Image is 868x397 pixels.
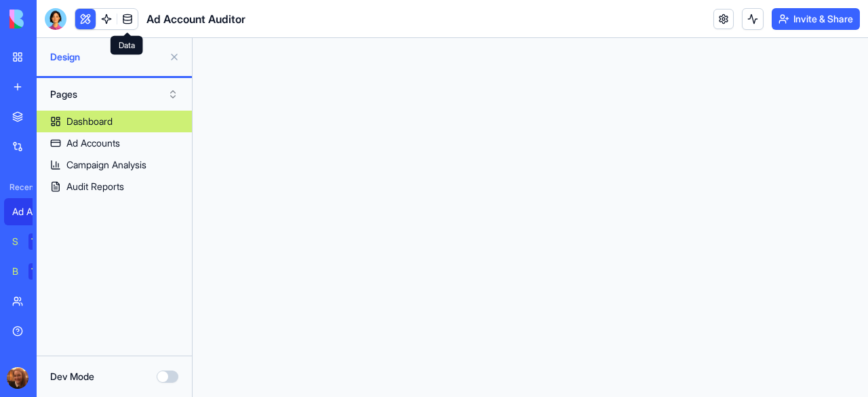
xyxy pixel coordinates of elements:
div: Social Media Content Generator [12,235,19,248]
a: Campaign Analysis [37,154,192,176]
img: ACg8ocKW1DqRt3DzdFhaMOehSF_DUco4x3vN4-i2MIuDdUBhkNTw4YU=s96-c [7,367,28,389]
div: Dashboard [66,115,113,128]
span: Ad Account Auditor [146,11,245,27]
a: Audit Reports [37,176,192,197]
div: Campaign Analysis [66,158,146,172]
div: Audit Reports [66,180,124,193]
div: Blog Generation Pro [12,265,19,278]
div: TRY [28,263,50,280]
label: Dev Mode [50,370,94,383]
div: Ad Accounts [66,136,120,150]
button: Pages [43,83,185,105]
span: Design [50,50,163,64]
div: Data [111,36,143,55]
a: Social Media Content GeneratorTRY [4,228,58,255]
a: Ad Account Auditor [4,198,58,225]
button: Invite & Share [772,8,860,30]
a: Blog Generation ProTRY [4,258,58,285]
img: logo [9,10,94,29]
div: TRY [28,233,50,250]
a: Dashboard [37,111,192,132]
span: Recent [4,182,33,193]
div: Ad Account Auditor [12,205,50,219]
a: Ad Accounts [37,132,192,154]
